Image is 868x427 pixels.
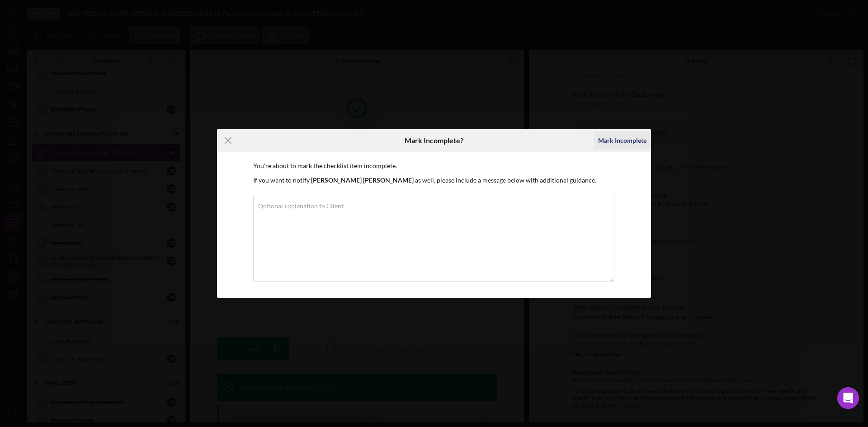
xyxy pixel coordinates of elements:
[253,161,615,171] p: You're about to mark the checklist item incomplete.
[311,176,414,184] b: [PERSON_NAME] [PERSON_NAME]
[594,131,651,150] button: Mark Incomplete
[253,175,615,185] p: If you want to notify as well, please include a message below with additional guidance.
[258,202,344,210] label: Optional Explanation to Client
[837,387,859,409] div: Open Intercom Messenger
[405,136,463,145] h6: Mark Incomplete?
[598,131,646,150] div: Mark Incomplete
